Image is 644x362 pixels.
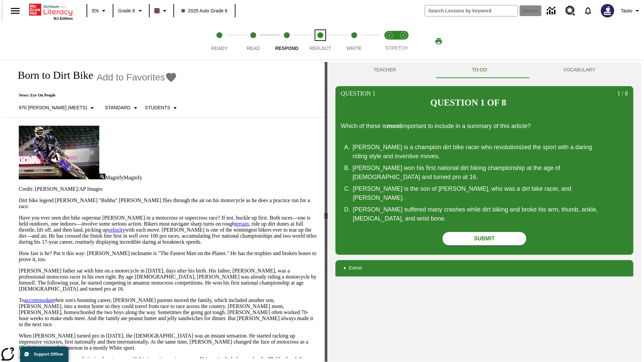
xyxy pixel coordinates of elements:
[19,250,317,262] p: How fast is he? Put it this way: [PERSON_NAME] nickname is "The Fastest Man on the Planet." He ha...
[301,23,340,60] button: Reflect step 4 of 5
[561,2,579,20] a: Resource Center, Will open in new tab
[346,46,362,51] span: Write
[335,62,633,78] div: Instructional Panel Tabs
[24,297,54,303] a: accommodate
[525,62,633,78] button: VOCABULARY
[349,264,362,271] p: Extras
[3,62,325,358] div: reading
[54,16,73,20] span: NJ Edition
[621,7,632,14] span: Tauto
[430,98,506,108] h2: Question 1 of 8
[344,164,350,173] span: B .
[402,34,404,37] text: 2
[335,62,434,78] button: Teacher
[344,205,350,214] span: D .
[19,215,317,245] p: Have you ever seen dirt bike superstar [PERSON_NAME] in a motocross or supercross race? If not, b...
[34,352,63,357] span: Support Offline
[108,227,125,233] a: velocity
[380,23,399,60] button: Stretch Read step 1 of 2
[142,102,182,114] button: Select Student
[353,164,607,182] div: [PERSON_NAME] won his first national dirt biking championship at the age of [DEMOGRAPHIC_DATA] an...
[617,90,628,116] p: 8
[425,5,518,16] input: search field
[11,69,93,81] h1: Born to Dirt Bike
[325,62,327,362] div: Press Enter or Spacebar and then press right and left arrow keys to move the slider
[20,347,68,362] button: Support Offline
[5,1,25,21] button: Open side menu
[19,268,317,292] p: [PERSON_NAME] father sat with him on a motorcycle in [DATE], days after his birth. His father, [P...
[601,4,614,17] img: Avatar
[145,104,170,111] p: Students
[115,5,147,17] button: Grade: Grade 6, Select a grade
[89,5,111,17] button: Language: EN, Select a language
[394,23,413,60] button: Stretch Respond step 2 of 2
[353,184,608,202] div: [PERSON_NAME] is the son of [PERSON_NAME], who was a dirt bike racer, and [PERSON_NAME].
[19,197,317,209] p: Dirt bike legend [PERSON_NAME] "Bubba" [PERSON_NAME] flies through the air on his motorcycle as h...
[434,62,525,78] button: TO-DO
[341,122,628,131] p: Which of these is important to include in a summary of this article?
[622,90,623,97] span: /
[428,35,449,47] button: Print
[16,102,99,114] button: Select Lexile, 970 Lexile (Meets)
[105,175,124,180] span: Magnify
[387,123,401,129] strong: most
[579,2,597,19] a: Notifications
[19,126,99,179] img: Motocross racer James Stewart flies through the air on his dirt bike.
[310,46,331,51] span: Reflect
[105,104,130,111] p: Standard
[97,71,177,83] button: Add to Favorites - Born to Dirt Bike
[353,143,607,161] div: [PERSON_NAME] is a champion dirt bike racer who revolutionized the sport with a daring riding sty...
[118,7,135,14] span: Grade 6
[335,260,633,276] div: Extras
[29,2,73,20] div: Home
[181,7,228,14] span: 2025 Auto Grade 6
[102,102,142,114] button: Scaffolds, Standard
[341,90,376,116] p: Question
[385,45,408,51] span: STRETCH
[152,5,171,17] button: Class color is dark brown. Change class color
[344,184,350,193] span: C .
[353,205,608,223] div: [PERSON_NAME] suffered many crashes while dirt biking and broke his arm, thumb, ankle, [MEDICAL_D...
[97,72,165,83] span: Add to Favorites
[543,2,561,20] a: Data Center
[388,34,390,37] text: 1
[19,186,317,192] p: Credit: [PERSON_NAME]/AP Images
[344,143,350,152] span: A .
[233,23,272,60] button: Read step 2 of 5
[267,23,306,60] button: Respond step 3 of 5
[597,2,618,19] button: Select a new avatar
[442,232,526,245] button: Submit
[124,175,142,180] span: Magnify
[327,62,641,362] div: activity
[92,7,99,14] span: EN
[371,90,376,97] span: 1
[335,23,374,60] button: Write step 5 of 5
[11,93,182,98] p: News: Eye On People
[99,174,105,179] img: Magnify
[617,90,620,97] span: 1
[19,297,317,327] p: To their son's booming career, [PERSON_NAME] parents moved the family, which included another son...
[200,23,239,60] button: Ready step 1 of 5
[235,221,249,227] a: terrain
[19,104,87,111] p: 970 [PERSON_NAME] (Meets)
[275,46,298,51] span: Respond
[618,5,644,17] button: Profile/Settings
[247,46,260,51] span: Read
[19,333,317,351] p: When [PERSON_NAME] turned pro in [DATE], the [DEMOGRAPHIC_DATA] was an instant sensation. He star...
[211,46,227,51] span: Ready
